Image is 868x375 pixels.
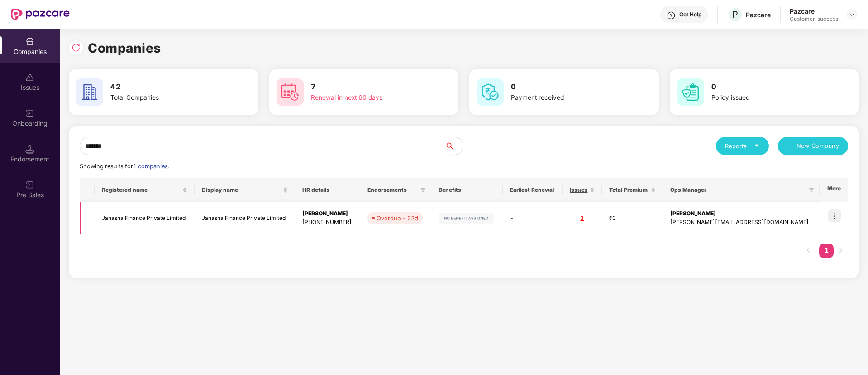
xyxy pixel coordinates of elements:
img: svg+xml;base64,PHN2ZyBpZD0iSXNzdWVzX2Rpc2FibGVkIiB4bWxucz0iaHR0cDovL3d3dy53My5vcmcvMjAwMC9zdmciIH... [25,73,34,82]
li: Next Page [834,244,848,258]
img: icon [828,209,841,222]
div: Overdue - 22d [377,214,418,223]
div: Total Companies [110,93,224,103]
span: 1 companies. [133,163,169,170]
img: svg+xml;base64,PHN2ZyB4bWxucz0iaHR0cDovL3d3dy53My5vcmcvMjAwMC9zdmciIHdpZHRoPSI2MCIgaGVpZ2h0PSI2MC... [677,78,704,106]
span: P [732,9,738,20]
div: ₹0 [609,214,656,223]
span: Endorsements [367,186,417,194]
th: More [820,178,848,202]
span: Showing results for [80,163,169,170]
span: filter [809,187,814,193]
span: right [838,248,844,253]
div: 3 [570,214,595,223]
th: HR details [295,178,360,202]
div: [PERSON_NAME] [302,209,353,218]
th: Display name [195,178,295,202]
button: plusNew Company [778,137,848,155]
td: - [503,202,563,234]
img: New Pazcare Logo [11,9,70,20]
h3: 0 [511,81,625,93]
th: Total Premium [602,178,663,202]
span: filter [419,185,428,195]
h3: 0 [711,81,825,93]
img: svg+xml;base64,PHN2ZyB4bWxucz0iaHR0cDovL3d3dy53My5vcmcvMjAwMC9zdmciIHdpZHRoPSI2MCIgaGVpZ2h0PSI2MC... [76,78,103,106]
span: Total Premium [609,186,649,194]
img: svg+xml;base64,PHN2ZyB4bWxucz0iaHR0cDovL3d3dy53My5vcmcvMjAwMC9zdmciIHdpZHRoPSI2MCIgaGVpZ2h0PSI2MC... [277,78,304,106]
a: 1 [819,244,834,257]
img: svg+xml;base64,PHN2ZyB3aWR0aD0iMjAiIGhlaWdodD0iMjAiIHZpZXdCb3g9IjAgMCAyMCAyMCIgZmlsbD0ibm9uZSIgeG... [25,180,34,190]
button: search [444,137,463,155]
img: svg+xml;base64,PHN2ZyBpZD0iUmVsb2FkLTMyeDMyIiB4bWxucz0iaHR0cDovL3d3dy53My5vcmcvMjAwMC9zdmciIHdpZH... [72,43,81,52]
img: svg+xml;base64,PHN2ZyBpZD0iSGVscC0zMngzMiIgeG1sbnM9Imh0dHA6Ly93d3cudzMub3JnLzIwMDAvc3ZnIiB3aWR0aD... [667,11,676,20]
span: Issues [570,186,588,194]
div: Renewal in next 60 days [311,93,425,103]
h3: 42 [110,81,224,93]
img: svg+xml;base64,PHN2ZyBpZD0iQ29tcGFuaWVzIiB4bWxucz0iaHR0cDovL3d3dy53My5vcmcvMjAwMC9zdmciIHdpZHRoPS... [25,37,34,46]
button: left [801,244,816,258]
img: svg+xml;base64,PHN2ZyB4bWxucz0iaHR0cDovL3d3dy53My5vcmcvMjAwMC9zdmciIHdpZHRoPSI2MCIgaGVpZ2h0PSI2MC... [477,78,504,106]
th: Registered name [95,178,195,202]
li: Previous Page [801,244,816,258]
span: Display name [202,186,281,194]
span: filter [807,185,816,195]
h1: Companies [88,38,161,58]
th: Benefits [431,178,502,202]
div: Customer_success [790,15,838,23]
td: Janasha Finance Private Limited [195,202,295,234]
img: svg+xml;base64,PHN2ZyB3aWR0aD0iMjAiIGhlaWdodD0iMjAiIHZpZXdCb3g9IjAgMCAyMCAyMCIgZmlsbD0ibm9uZSIgeG... [25,109,34,118]
div: Policy issued [711,93,825,103]
div: Pazcare [790,7,838,15]
div: Pazcare [746,10,771,19]
span: left [806,248,811,253]
span: filter [420,187,426,193]
div: Reports [725,141,760,151]
th: Issues [563,178,602,202]
li: 1 [819,244,834,258]
div: [PERSON_NAME] [670,209,812,218]
span: plus [787,143,793,150]
div: [PHONE_NUMBER] [302,218,353,227]
th: Earliest Renewal [503,178,563,202]
img: svg+xml;base64,PHN2ZyB3aWR0aD0iMTQuNSIgaGVpZ2h0PSIxNC41IiB2aWV3Qm94PSIwIDAgMTYgMTYiIGZpbGw9Im5vbm... [25,145,34,154]
img: svg+xml;base64,PHN2ZyBpZD0iRHJvcGRvd24tMzJ4MzIiIHhtbG5zPSJodHRwOi8vd3d3LnczLm9yZy8yMDAwL3N2ZyIgd2... [848,11,855,18]
td: Janasha Finance Private Limited [95,202,195,234]
div: Payment received [511,93,625,103]
button: right [834,244,848,258]
span: search [444,142,463,150]
div: Get Help [679,11,701,18]
span: New Company [796,141,839,151]
span: Ops Manager [670,186,805,194]
span: Registered name [102,186,181,194]
div: [PERSON_NAME][EMAIL_ADDRESS][DOMAIN_NAME] [670,218,812,227]
img: svg+xml;base64,PHN2ZyB4bWxucz0iaHR0cDovL3d3dy53My5vcmcvMjAwMC9zdmciIHdpZHRoPSIxMjIiIGhlaWdodD0iMj... [439,213,494,224]
span: caret-down [754,143,760,149]
h3: 7 [311,81,425,93]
